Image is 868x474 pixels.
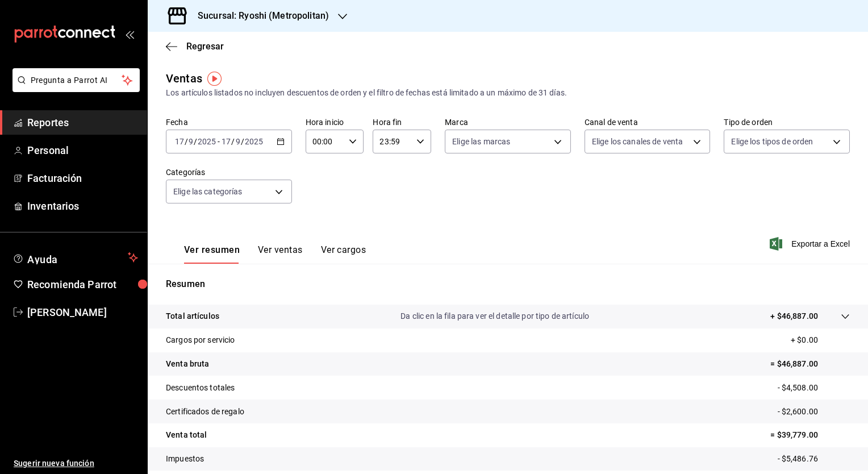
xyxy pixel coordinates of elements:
p: - $4,508.00 [778,382,850,394]
span: Inventarios [27,198,138,214]
input: ---- [197,137,216,146]
label: Fecha [166,118,292,126]
button: Regresar [166,41,224,52]
span: Reportes [27,115,138,130]
div: Los artículos listados no incluyen descuentos de orden y el filtro de fechas está limitado a un m... [166,87,850,99]
button: Ver ventas [258,244,303,264]
span: Elige los tipos de orden [731,136,813,147]
p: Venta bruta [166,358,209,370]
p: Certificados de regalo [166,406,244,418]
label: Categorías [166,168,292,176]
span: / [231,137,235,146]
input: -- [235,137,241,146]
p: Impuestos [166,453,204,465]
span: Facturación [27,171,138,186]
img: Tooltip marker [207,72,222,86]
p: = $46,887.00 [770,358,850,370]
span: Regresar [186,41,224,52]
p: = $39,779.00 [770,429,850,441]
button: Ver resumen [184,244,240,264]
a: Pregunta a Parrot AI [8,82,140,94]
p: - $5,486.76 [778,453,850,465]
span: Elige los canales de venta [592,136,683,147]
label: Canal de venta [585,118,711,126]
div: navigation tabs [184,244,366,264]
p: + $46,887.00 [770,310,818,322]
label: Marca [445,118,571,126]
input: -- [221,137,231,146]
label: Hora fin [373,118,431,126]
h3: Sucursal: Ryoshi (Metropolitan) [189,9,329,23]
span: / [241,137,244,146]
input: -- [188,137,194,146]
span: Ayuda [27,251,123,264]
p: + $0.00 [791,334,850,346]
p: Resumen [166,277,850,291]
p: - $2,600.00 [778,406,850,418]
p: Cargos por servicio [166,334,235,346]
span: Recomienda Parrot [27,277,138,292]
div: Ventas [166,70,202,87]
button: open_drawer_menu [125,30,134,39]
button: Pregunta a Parrot AI [12,68,140,92]
p: Venta total [166,429,207,441]
button: Ver cargos [321,244,366,264]
span: Elige las categorías [173,186,243,197]
input: ---- [244,137,264,146]
span: Sugerir nueva función [14,458,138,469]
span: / [185,137,188,146]
label: Tipo de orden [724,118,850,126]
p: Descuentos totales [166,382,235,394]
input: -- [174,137,185,146]
label: Hora inicio [306,118,364,126]
p: Total artículos [166,310,219,322]
p: Da clic en la fila para ver el detalle por tipo de artículo [400,310,589,322]
span: / [194,137,197,146]
span: Personal [27,143,138,158]
span: Elige las marcas [452,136,510,147]
button: Exportar a Excel [772,237,850,251]
span: - [218,137,220,146]
span: Pregunta a Parrot AI [31,74,122,86]
span: [PERSON_NAME] [27,305,138,320]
